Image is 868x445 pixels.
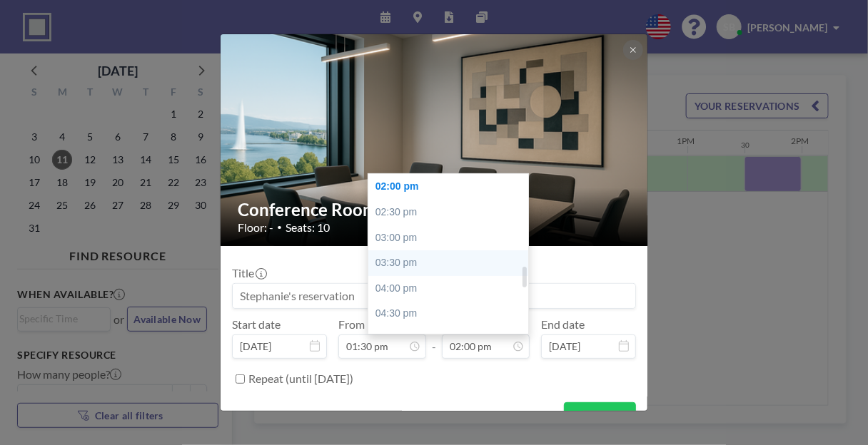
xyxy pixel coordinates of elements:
h2: Conference Room Stand-Offices [238,199,632,220]
label: Title [232,266,266,280]
span: - [432,322,436,354]
div: 03:30 pm [368,250,535,276]
label: End date [541,317,585,332]
div: 04:00 pm [368,276,535,302]
span: Floor: - [238,220,273,235]
label: Start date [232,317,281,332]
div: 03:00 pm [368,225,535,251]
div: 02:00 pm [368,174,535,200]
label: Repeat (until [DATE]) [248,372,353,386]
div: 05:00 pm [368,327,535,352]
span: Seats: 10 [286,220,330,235]
button: BOOK NOW [564,402,636,427]
div: 04:30 pm [368,301,535,327]
span: • [277,222,282,232]
label: From [338,317,365,332]
input: Stephanie's reservation [233,284,635,308]
div: 02:30 pm [368,200,535,225]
